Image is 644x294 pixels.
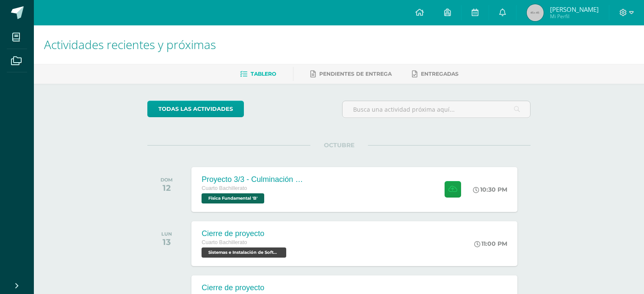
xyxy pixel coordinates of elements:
input: Busca una actividad próxima aquí... [343,101,530,118]
div: Proyecto 3/3 - Culminación y Presentación [202,175,303,184]
span: Cuarto Bachillerato [202,239,247,245]
a: todas las Actividades [147,101,244,117]
span: Sistemas e Instalación de Software 'B' [202,247,286,258]
span: Cuarto Bachillerato [202,185,247,191]
a: Entregadas [412,67,459,81]
div: LUN [161,231,172,237]
img: 45x45 [527,4,544,21]
div: 11:00 PM [474,240,507,247]
div: 13 [161,237,172,247]
span: OCTUBRE [310,141,368,149]
span: Pendientes de entrega [319,71,392,77]
a: Pendientes de entrega [310,67,392,81]
span: [PERSON_NAME] [550,5,599,14]
div: DOM [160,177,173,183]
div: 10:30 PM [473,186,507,193]
span: Tablero [251,71,276,77]
span: Mi Perfil [550,13,599,20]
div: 12 [160,183,173,193]
a: Tablero [240,67,276,81]
span: Entregadas [421,71,459,77]
div: Cierre de proyecto [202,283,264,292]
div: Cierre de proyecto [202,229,288,238]
span: Actividades recientes y próximas [44,36,216,52]
span: Física Fundamental 'B' [202,193,264,203]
